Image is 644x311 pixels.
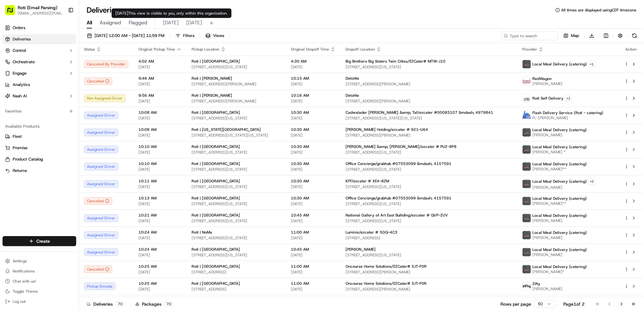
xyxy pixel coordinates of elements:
span: [STREET_ADDRESS][US_STATE] [346,184,512,189]
span: [PERSON_NAME] [532,235,587,240]
div: Past conversations [6,82,42,87]
span: [STREET_ADDRESS][US_STATE] [346,218,512,223]
span: [PERSON_NAME] [532,132,587,137]
button: Notifications [3,267,76,276]
span: 10:16 AM [291,93,335,98]
span: 10:08 AM [138,110,181,115]
span: [DATE] [138,201,181,206]
span: [STREET_ADDRESS][US_STATE] [192,150,281,155]
span: [STREET_ADDRESS][US_STATE] [192,64,281,70]
div: Canceled [84,197,112,205]
span: Cadwalader [PERSON_NAME] &amp; Taf/ezcater #00083107 &mdash; 4979841 [346,110,493,115]
span: 10:10 AM [138,161,181,166]
span: Toggle Theme [13,289,38,294]
span: [DATE] [138,64,181,70]
img: lmd_logo.png [523,231,531,239]
span: Create [36,238,50,244]
span: Deliveries [13,36,31,42]
span: Roti | [GEOGRAPHIC_DATA] [192,110,240,115]
button: Create [3,236,76,246]
span: KFF/ezcater # XE4-8ZM [346,179,389,184]
span: Local Meal Delivery (catering) [532,247,587,252]
span: Roti | [PERSON_NAME] [192,76,232,81]
button: Canceled [84,77,112,85]
span: Roti | [GEOGRAPHIC_DATA] [192,247,240,252]
span: [DATE] [291,184,335,189]
span: 10:30 AM [291,144,335,149]
span: Flagged [129,19,147,27]
div: Packages [135,301,174,307]
span: 10:10 AM [138,144,181,149]
span: 4:30 AM [291,59,335,64]
span: [DATE] [291,116,335,121]
button: +1 [588,61,595,68]
span: Roti | [PERSON_NAME] [192,93,232,98]
span: [STREET_ADDRESS][PERSON_NAME] [192,82,281,87]
div: Page 1 of 2 [563,301,585,307]
span: [STREET_ADDRESS][PERSON_NAME] [346,133,512,138]
span: Roti | [GEOGRAPHIC_DATA] [192,196,240,201]
span: 10:24 AM [138,247,181,252]
img: Masood Aslam [6,92,16,102]
button: [DATE] 12:00 AM - [DATE] 11:59 PM [84,31,167,40]
span: [PERSON_NAME] [532,81,562,86]
div: Deliveries [87,301,125,307]
img: lmd_logo.png [523,128,531,137]
span: Luminis/ezcater # 5GQ-4C3 [346,230,397,235]
a: Promise [5,145,74,151]
span: [DATE] [163,19,179,27]
span: [STREET_ADDRESS][US_STATE] [192,218,281,223]
div: Start new chat [28,60,104,67]
button: Settings [3,257,76,265]
button: Orchestrate [3,57,76,67]
a: Orders [3,23,76,33]
span: [DATE] [291,218,335,223]
span: [DATE] [291,82,335,87]
span: [DATE] [138,82,181,87]
span: 10:30 AM [291,179,335,184]
span: Roti | [GEOGRAPHIC_DATA] [192,144,240,149]
span: Notifications [13,269,35,274]
div: 70 [115,301,125,307]
span: [DATE] [138,133,181,138]
span: [STREET_ADDRESS][PERSON_NAME] [346,287,512,292]
span: Roti | [US_STATE][GEOGRAPHIC_DATA] [192,127,261,132]
button: Fleet [3,131,76,142]
span: Local Meal Delivery (catering) [532,179,587,184]
span: [STREET_ADDRESS][US_STATE] [346,150,512,155]
span: FL-[PERSON_NAME] [532,115,603,120]
span: [DATE] [138,184,181,189]
img: profile_roti_self_delivery.png [523,94,531,102]
span: Zifty [532,281,540,286]
button: Nash AI [3,91,76,101]
button: Product Catalog [3,154,76,164]
input: Got a question? Start typing here... [16,41,114,47]
span: RedWagon [532,76,552,81]
span: Office Concierge/grubhub #07553099 &mdash; 4157591 [346,161,451,166]
span: [PERSON_NAME]** [532,201,587,206]
p: Rows per page [500,301,531,307]
span: 10:45 AM [291,247,335,252]
span: Deloitte [346,76,359,81]
span: [PERSON_NAME] [346,247,376,252]
a: Powered byPylon [45,139,77,144]
button: Engage [3,68,76,78]
span: Local Meal Delivery (catering) [532,196,587,201]
button: Toggle Theme [3,287,76,296]
span: [DATE] [291,287,335,292]
span: [DATE] [138,167,181,172]
a: Returns [5,168,74,174]
div: Canceled [84,265,112,273]
span: Local Meal Delivery (catering) [532,127,587,132]
a: 📗Knowledge Base [4,122,51,133]
span: Assigned [100,19,121,27]
div: Action [624,47,638,52]
span: [STREET_ADDRESS] [192,270,281,275]
span: [STREET_ADDRESS] [346,235,512,241]
span: Returns [13,168,27,174]
span: Fleet [13,134,22,139]
div: 📗 [6,125,11,130]
span: [EMAIL_ADDRESS][DOMAIN_NAME] [18,11,63,16]
span: [DATE] [291,64,335,70]
span: [STREET_ADDRESS][US_STATE][US_STATE] [346,116,512,121]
